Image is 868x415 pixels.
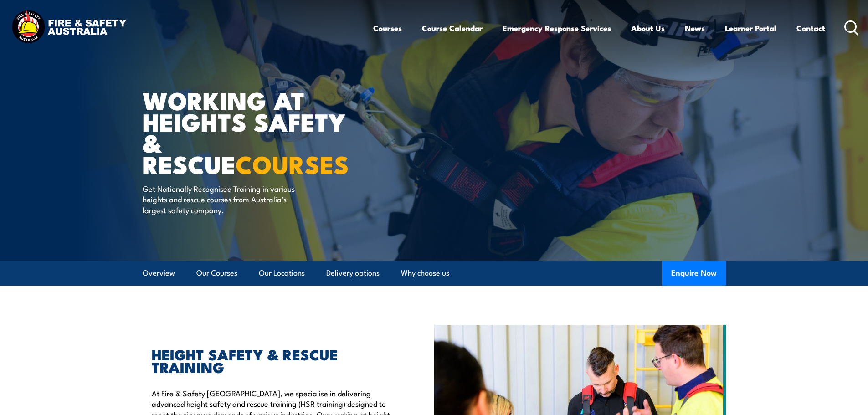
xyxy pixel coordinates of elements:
a: Our Courses [196,261,237,285]
a: About Us [631,16,665,40]
a: News [685,16,705,40]
a: Our Locations [259,261,305,285]
a: Overview [143,261,175,285]
a: Emergency Response Services [503,16,611,40]
p: Get Nationally Recognised Training in various heights and rescue courses from Australia’s largest... [143,183,309,215]
strong: COURSES [236,144,349,182]
a: Why choose us [401,261,449,285]
a: Contact [796,16,825,40]
a: Delivery options [326,261,380,285]
h2: HEIGHT SAFETY & RESCUE TRAINING [152,348,392,373]
a: Course Calendar [422,16,483,40]
a: Learner Portal [725,16,776,40]
h1: WORKING AT HEIGHTS SAFETY & RESCUE [143,89,368,174]
a: Courses [373,16,402,40]
button: Enquire Now [662,261,726,286]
